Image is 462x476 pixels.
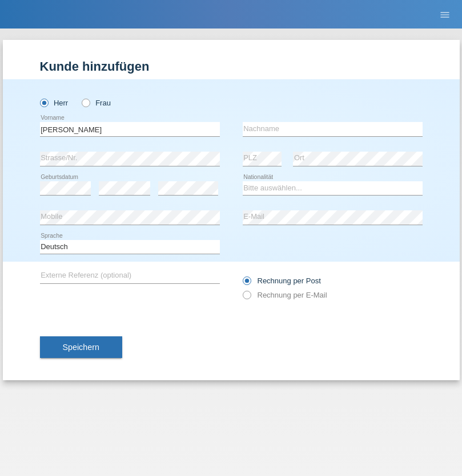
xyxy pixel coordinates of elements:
[40,99,69,107] label: Herr
[40,336,122,358] button: Speichern
[40,99,47,106] input: Herr
[63,343,99,352] span: Speichern
[82,99,89,106] input: Frau
[243,276,321,285] label: Rechnung per Post
[40,59,423,74] h1: Kunde hinzufügen
[433,11,456,18] a: menu
[82,99,111,107] label: Frau
[439,9,451,21] i: menu
[243,291,250,305] input: Rechnung per E-Mail
[243,276,250,291] input: Rechnung per Post
[243,291,327,299] label: Rechnung per E-Mail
